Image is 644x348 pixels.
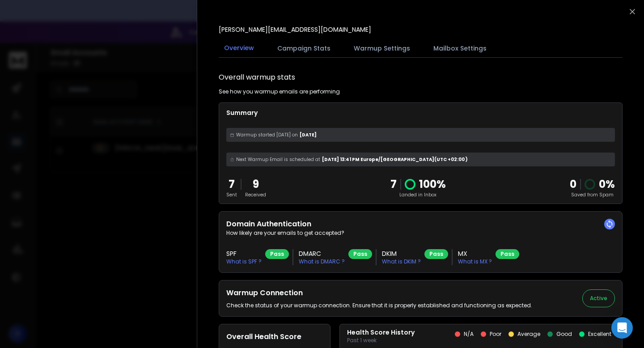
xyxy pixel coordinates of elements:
[226,249,262,258] h3: SPF
[611,317,633,339] div: Open Intercom Messenger
[458,258,492,265] p: What is MX ?
[517,331,540,338] p: Average
[219,72,295,83] h1: Overall warmup stats
[458,249,492,258] h3: MX
[226,128,615,142] div: [DATE]
[464,331,474,338] p: N/A
[219,25,371,34] p: [PERSON_NAME][EMAIL_ADDRESS][DOMAIN_NAME]
[226,288,532,298] h2: Warmup Connection
[226,331,323,342] h2: Overall Health Score
[570,191,615,198] p: Saved from Spam
[490,331,501,338] p: Poor
[419,177,446,191] p: 100 %
[226,191,237,198] p: Sent
[428,38,492,58] button: Mailbox Settings
[245,177,266,191] p: 9
[348,38,415,58] button: Warmup Settings
[424,249,448,259] div: Pass
[582,289,615,307] button: Active
[226,153,615,166] div: [DATE] 13:41 PM Europe/[GEOGRAPHIC_DATA] (UTC +02:00 )
[226,177,237,191] p: 7
[299,249,345,258] h3: DMARC
[226,108,615,117] p: Summary
[226,219,615,229] h2: Domain Authentication
[219,38,259,59] button: Overview
[236,156,320,163] span: Next Warmup Email is scheduled at
[390,177,397,191] p: 7
[226,302,532,309] p: Check the status of your warmup connection. Ensure that it is properly established and functionin...
[272,38,336,58] button: Campaign Stats
[219,88,340,95] p: See how you warmup emails are performing
[236,132,298,138] span: Warmup started [DATE] on
[226,229,615,237] p: How likely are your emails to get accepted?
[226,258,262,265] p: What is SPF ?
[265,249,289,259] div: Pass
[588,331,611,338] p: Excellent
[390,191,446,198] p: Landed in Inbox
[347,328,415,337] p: Health Score History
[348,249,372,259] div: Pass
[599,177,615,191] p: 0 %
[570,177,576,191] strong: 0
[347,337,415,344] p: Past 1 week
[556,331,572,338] p: Good
[382,249,421,258] h3: DKIM
[496,249,519,259] div: Pass
[382,258,421,265] p: What is DKIM ?
[245,191,266,198] p: Received
[299,258,345,265] p: What is DMARC ?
